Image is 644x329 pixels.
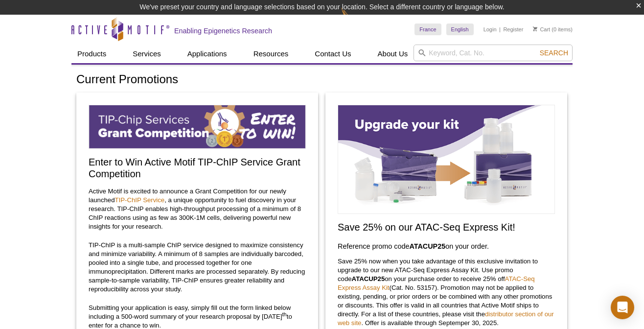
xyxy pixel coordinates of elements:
a: Products [71,45,112,63]
h1: Current Promotions [76,73,568,87]
a: Login [483,26,497,33]
h2: Save 25% on our ATAC-Seq Express Kit! [338,221,555,233]
img: Your Cart [533,26,537,31]
h2: Enter to Win Active Motif TIP-ChIP Service Grant Competition [89,156,306,180]
li: (0 items) [533,23,573,35]
a: Cart [533,26,550,33]
sup: th [282,311,287,317]
a: Contact Us [309,45,357,63]
li: | [499,23,501,35]
strong: ATACUP25 [352,275,385,282]
a: TIP-ChIP Service [115,196,165,204]
div: Open Intercom Messenger [611,296,634,319]
img: TIP-ChIP Service Grant Competition [89,105,306,149]
span: Search [540,49,568,57]
p: TIP-ChIP is a multi-sample ChIP service designed to maximize consistency and minimize variability... [89,241,306,294]
strong: ATACUP25 [409,242,445,250]
a: English [446,23,474,35]
h2: Enabling Epigenetics Research [174,26,272,35]
a: Resources [248,45,295,63]
h3: Reference promo code on your order. [338,240,555,252]
img: Change Here [341,7,367,30]
p: Save 25% now when you take advantage of this exclusive invitation to upgrade to our new ATAC-Seq ... [338,257,555,328]
a: France [414,23,441,35]
p: Active Motif is excited to announce a Grant Competition for our newly launched , a unique opportu... [89,187,306,231]
a: Applications [182,45,233,63]
a: distributor section of our web site [338,310,554,327]
a: Register [503,26,523,33]
a: About Us [372,45,414,63]
button: Search [537,48,571,57]
input: Keyword, Cat. No. [414,45,573,61]
a: Services [127,45,167,63]
img: Save on ATAC-Seq Express Assay Kit [338,105,555,214]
